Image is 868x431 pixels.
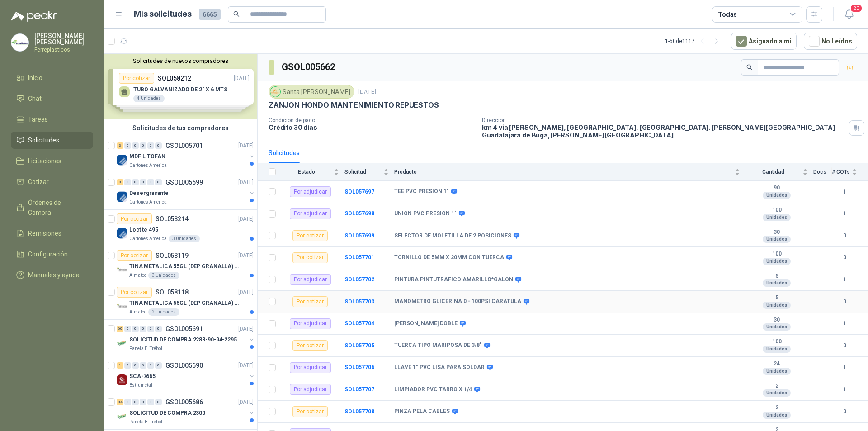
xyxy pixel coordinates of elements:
p: Crédito 30 días [269,123,475,131]
div: Todas [718,9,737,19]
img: Company Logo [117,301,127,312]
div: 0 [140,362,146,369]
a: SOL057704 [344,320,374,327]
p: Dirección [482,117,845,123]
p: Condición de pago [269,117,475,123]
div: 0 [155,326,162,332]
div: Por adjudicar [290,384,331,395]
p: Cartones America [129,162,167,169]
img: Company Logo [117,191,127,202]
b: 0 [832,341,857,350]
div: Unidades [763,214,791,221]
b: 100 [745,251,808,258]
div: 0 [147,179,154,185]
a: SOL057703 [344,298,374,305]
button: Solicitudes de nuevos compradores [108,57,254,64]
div: 0 [132,362,139,369]
a: 1 0 0 0 0 0 GSOL005690[DATE] Company LogoSCA-7665Estrumetal [117,360,255,389]
div: 0 [140,179,146,185]
a: 34 0 0 0 0 0 GSOL005686[DATE] Company LogoSOLICITUD DE COMPRA 2300Panela El Trébol [117,397,255,426]
a: Manuales y ayuda [11,266,93,284]
p: Cartones America [129,199,167,206]
p: Panela El Trébol [129,345,162,352]
div: 0 [124,362,131,369]
button: Asignado a mi [731,33,797,50]
div: 0 [155,142,162,149]
p: [DATE] [238,215,254,223]
a: 60 0 0 0 0 0 GSOL005691[DATE] Company LogoSOLICITUD DE COMPRA 2288-90-94-2295-96-2301-02-04Panela... [117,323,255,352]
b: UNION PVC PRESION 1" [394,210,457,218]
a: SOL057698 [344,210,374,217]
b: 2 [745,383,808,390]
b: 0 [832,407,857,416]
p: [DATE] [238,142,254,150]
div: Por adjudicar [290,274,331,285]
div: 0 [124,326,131,332]
th: Producto [394,163,745,181]
b: TUERCA TIPO MARIPOSA DE 3/8" [394,342,482,349]
p: [DATE] [358,88,376,96]
b: 0 [832,232,857,240]
b: LIMPIADOR PVC TARRO X 1/4 [394,386,472,393]
p: Ferreplasticos [34,47,93,52]
b: SOL057702 [344,276,374,283]
div: Por cotizar [292,406,328,417]
a: SOL057701 [344,254,374,260]
span: 6665 [199,9,221,20]
b: MANOMETRO GLICERINA 0 - 100PSI CARATULA [394,298,521,305]
b: 5 [745,273,808,280]
b: 0 [832,253,857,262]
b: 0 [832,298,857,306]
span: Inicio [28,73,42,83]
p: MDF LITOFAN [129,152,165,161]
div: 0 [140,326,146,332]
a: SOL057706 [344,364,374,370]
span: Solicitudes [28,135,59,145]
div: Unidades [763,412,791,419]
a: Inicio [11,69,93,86]
div: Unidades [763,389,791,397]
div: 0 [124,399,131,405]
div: 0 [132,179,139,185]
p: SOL058214 [156,216,189,222]
p: [DATE] [238,288,254,297]
p: GSOL005691 [165,326,203,332]
a: Solicitudes [11,132,93,149]
p: Almatec [129,272,146,279]
div: Unidades [763,236,791,243]
a: SOL057697 [344,189,374,195]
div: Unidades [763,192,791,199]
b: 1 [832,319,857,328]
th: Solicitud [344,163,394,181]
div: 0 [155,362,162,369]
b: 100 [745,207,808,214]
a: Licitaciones [11,152,93,170]
p: GSOL005686 [165,399,203,405]
b: 1 [832,209,857,218]
div: 0 [155,179,162,185]
p: GSOL005690 [165,362,203,369]
div: 0 [147,399,154,405]
div: Unidades [763,258,791,265]
p: SOL058118 [156,289,189,295]
div: Unidades [763,368,791,375]
th: Estado [281,163,344,181]
p: [PERSON_NAME] [PERSON_NAME] [34,33,93,45]
div: Santa [PERSON_NAME] [269,85,354,99]
th: # COTs [832,163,868,181]
p: Desengrasante [129,189,168,198]
img: Company Logo [11,34,28,51]
b: 1 [832,275,857,284]
div: Por adjudicar [290,362,331,373]
span: 20 [850,4,863,13]
img: Company Logo [270,87,280,97]
p: [DATE] [238,251,254,260]
img: Company Logo [117,374,127,385]
div: Por cotizar [292,296,328,307]
b: [PERSON_NAME] DOBLE [394,320,458,327]
div: 0 [132,142,139,149]
a: Chat [11,90,93,107]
